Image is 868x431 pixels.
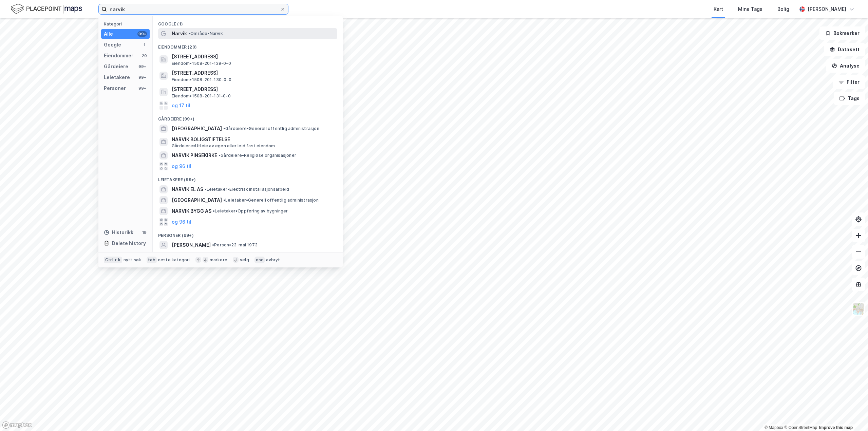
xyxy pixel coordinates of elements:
span: Leietaker • Generell offentlig administrasjon [223,198,319,203]
span: Gårdeiere • Generell offentlig administrasjon [223,126,319,131]
div: esc [254,257,265,263]
span: Område • Narvik [188,31,223,36]
span: [STREET_ADDRESS] [172,53,335,61]
img: logo.f888ab2527a4732fd821a326f86c7f29.svg [11,3,82,15]
div: avbryt [266,257,280,263]
div: 99+ [137,75,147,80]
div: Personer [104,84,126,92]
span: NARVIK BYGG AS [172,207,211,215]
span: Leietaker • Oppføring av bygninger [213,208,288,214]
span: • [188,31,190,36]
span: NARVIK EL AS [172,185,203,193]
div: Eiendommer (20) [153,39,343,51]
div: Kontrollprogram for chat [834,398,868,431]
div: nytt søk [124,257,141,263]
span: • [213,208,215,213]
div: Ctrl + k [104,257,122,263]
span: Gårdeiere • Religiøse organisasjoner [219,153,296,158]
span: Narvik [172,30,187,38]
a: Mapbox homepage [2,421,32,429]
input: Søk på adresse, matrikkel, gårdeiere, leietakere eller personer [107,4,280,14]
div: Delete history [112,239,146,247]
span: [PERSON_NAME] [172,241,211,249]
div: Kategori [104,21,150,26]
span: • [223,198,225,203]
button: Analyse [826,59,865,73]
span: [STREET_ADDRESS] [172,69,335,77]
span: Person • 23. mai 1973 [212,242,258,248]
span: Gårdeiere • Utleie av egen eller leid fast eiendom [172,143,275,149]
span: • [219,153,221,158]
button: og 96 til [172,162,191,170]
span: • [212,242,214,247]
button: Filter [833,75,865,89]
div: Mine Tags [738,5,762,13]
div: neste kategori [158,257,190,263]
div: Leietakere (99+) [153,172,343,184]
div: velg [240,257,249,263]
span: Eiendom • 1508-201-131-0-0 [172,93,231,99]
div: 99+ [137,31,147,37]
div: 1 [141,42,147,48]
div: Leietakere [104,73,130,81]
div: 99+ [137,64,147,69]
div: Google (1) [153,16,343,28]
button: Bokmerker [819,26,865,40]
div: Gårdeiere [104,62,128,71]
div: Historikk [104,228,133,237]
span: Eiendom • 1508-201-130-0-0 [172,77,231,82]
span: Leietaker • Elektrisk installasjonsarbeid [205,187,289,192]
div: 20 [141,53,147,58]
div: Kart [714,5,723,13]
iframe: Chat Widget [834,398,868,431]
span: NARVIK BOLIGSTIFTELSE [172,135,335,144]
a: Improve this map [819,425,853,430]
div: tab [147,257,157,263]
span: • [223,126,225,131]
a: OpenStreetMap [784,425,817,430]
img: Z [852,302,865,315]
button: Datasett [824,43,865,56]
button: og 17 til [172,101,190,110]
div: Gårdeiere (99+) [153,111,343,123]
a: Mapbox [765,425,783,430]
div: Bolig [777,5,789,13]
span: NARVIK PINSEKIRKE [172,151,217,160]
span: [GEOGRAPHIC_DATA] [172,196,222,204]
div: 19 [141,230,147,235]
div: markere [210,257,227,263]
div: 99+ [137,86,147,91]
div: Eiendommer [104,52,133,60]
button: og 96 til [172,218,191,226]
span: • [205,187,207,192]
div: Google [104,41,121,49]
div: Alle [104,30,113,38]
div: [PERSON_NAME] [808,5,846,13]
button: Tags [834,92,865,105]
span: [STREET_ADDRESS] [172,85,335,93]
span: Eiendom • 1508-201-129-0-0 [172,61,231,66]
span: [GEOGRAPHIC_DATA] [172,125,222,133]
div: Personer (99+) [153,227,343,240]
